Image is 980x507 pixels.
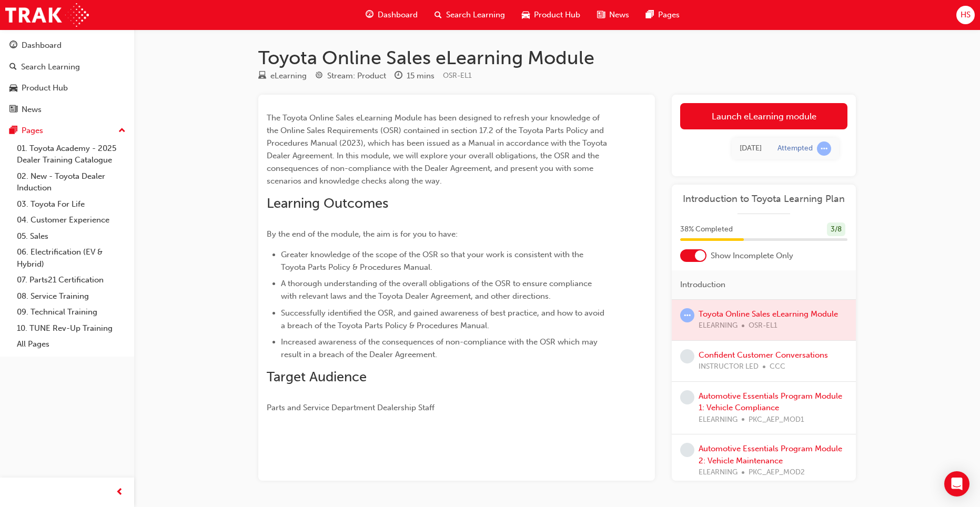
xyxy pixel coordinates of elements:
[258,46,856,69] h1: Toyota Online Sales eLearning Module
[315,72,323,81] span: target-icon
[13,304,130,320] a: 09. Technical Training
[13,288,130,305] a: 08. Service Training
[357,4,426,26] a: guage-iconDashboard
[116,486,124,499] span: prev-icon
[267,403,435,412] span: Parts and Service Department Dealership Staff
[609,9,629,21] span: News
[4,100,130,119] a: News
[680,279,725,291] span: Introduction
[749,414,804,426] span: PKC_AEP_MOD1
[21,61,80,73] div: Search Learning
[13,168,130,196] a: 02. New - Toyota Dealer Induction
[740,143,762,155] div: Tue Aug 12 2025 10:58:59 GMT+0930 (Australian Central Standard Time)
[270,70,307,82] div: eLearning
[680,308,694,322] span: learningRecordVerb_ATTEMPT-icon
[680,103,847,129] a: Launch eLearning module
[961,9,971,21] span: HS
[407,70,435,82] div: 15 mins
[827,222,845,237] div: 3 / 8
[315,69,386,83] div: Stream
[395,69,435,83] div: Duration
[22,39,62,52] div: Dashboard
[378,9,418,21] span: Dashboard
[4,36,130,55] a: Dashboard
[22,125,43,137] div: Pages
[9,84,17,93] span: car-icon
[13,212,130,228] a: 04. Customer Experience
[13,244,130,272] a: 06. Electrification (EV & Hybrid)
[13,320,130,337] a: 10. TUNE Rev-Up Training
[699,444,842,465] a: Automotive Essentials Program Module 2: Vehicle Maintenance
[281,337,600,359] span: Increased awareness of the consequences of non-compliance with the OSR which may result in a brea...
[680,349,694,363] span: learningRecordVerb_NONE-icon
[4,121,130,140] button: Pages
[4,34,130,121] button: DashboardSearch LearningProduct HubNews
[513,4,589,26] a: car-iconProduct Hub
[699,467,737,479] span: ELEARNING
[13,272,130,288] a: 07. Parts21 Certification
[680,193,847,205] a: Introduction to Toyota Learning Plan
[9,63,17,72] span: search-icon
[435,8,442,22] span: search-icon
[9,105,17,115] span: news-icon
[258,72,266,81] span: learningResourceType_ELEARNING-icon
[258,69,307,83] div: Type
[770,361,785,373] span: CCC
[699,391,842,413] a: Automotive Essentials Program Module 1: Vehicle Compliance
[267,113,609,186] span: The Toyota Online Sales eLearning Module has been designed to refresh your knowledge of the Onlin...
[944,471,969,496] div: Open Intercom Messenger
[9,126,17,136] span: pages-icon
[638,4,688,26] a: pages-iconPages
[22,82,68,94] div: Product Hub
[426,4,513,26] a: search-iconSearch Learning
[4,78,130,98] a: Product Hub
[589,4,638,26] a: news-iconNews
[13,228,130,245] a: 05. Sales
[281,250,585,272] span: Greater knowledge of the scope of the OSR so that your work is consistent with the Toyota Parts P...
[711,250,793,262] span: Show Incomplete Only
[446,9,505,21] span: Search Learning
[327,70,386,82] div: Stream: Product
[534,9,580,21] span: Product Hub
[4,57,130,77] a: Search Learning
[267,229,458,239] span: By the end of the module, the aim is for you to have:
[118,124,126,138] span: up-icon
[366,8,373,22] span: guage-icon
[22,104,42,116] div: News
[699,350,828,360] a: Confident Customer Conversations
[522,8,530,22] span: car-icon
[817,141,831,156] span: learningRecordVerb_ATTEMPT-icon
[281,279,594,301] span: A thorough understanding of the overall obligations of the OSR to ensure compliance with relevant...
[13,196,130,212] a: 03. Toyota For Life
[699,361,759,373] span: INSTRUCTOR LED
[777,144,813,154] div: Attempted
[658,9,680,21] span: Pages
[646,8,654,22] span: pages-icon
[749,467,805,479] span: PKC_AEP_MOD2
[597,8,605,22] span: news-icon
[443,71,472,80] span: Learning resource code
[395,72,402,81] span: clock-icon
[267,195,388,211] span: Learning Outcomes
[5,3,89,27] img: Trak
[281,308,607,330] span: Successfully identified the OSR, and gained awareness of best practice, and how to avoid a breach...
[680,224,733,236] span: 38 % Completed
[267,369,367,385] span: Target Audience
[956,6,975,24] button: HS
[699,414,737,426] span: ELEARNING
[13,336,130,352] a: All Pages
[9,41,17,50] span: guage-icon
[680,390,694,404] span: learningRecordVerb_NONE-icon
[680,443,694,457] span: learningRecordVerb_NONE-icon
[13,140,130,168] a: 01. Toyota Academy - 2025 Dealer Training Catalogue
